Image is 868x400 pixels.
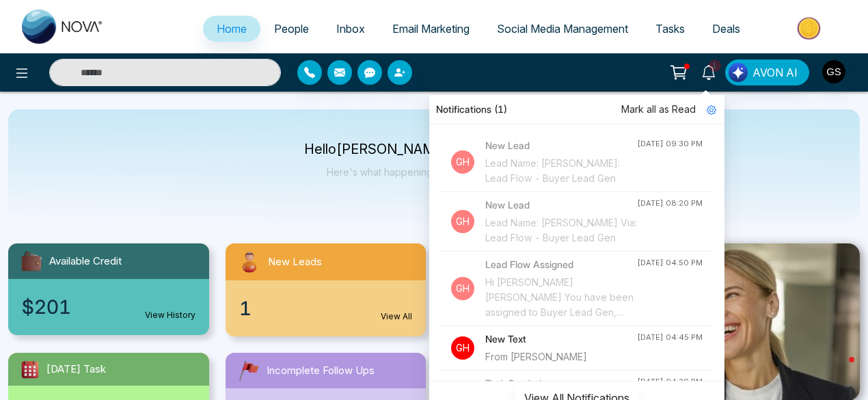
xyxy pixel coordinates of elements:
[725,59,809,85] button: AVON AI
[822,354,854,386] iframe: Intercom live chat
[822,60,845,83] img: User Avatar
[336,22,365,36] span: Inbox
[485,275,637,320] div: Hi [PERSON_NAME] [PERSON_NAME] You have been assigned to Buyer Lead Gen, start expecting leads an...
[692,59,725,83] a: 1
[485,156,637,186] div: Lead Name: [PERSON_NAME]: Lead Flow - Buyer Lead Gen
[236,249,262,275] img: newLeads.svg
[637,198,703,209] div: [DATE] 08:20 PM
[637,257,703,269] div: [DATE] 04:50 PM
[217,22,247,36] span: Home
[699,16,754,42] a: Deals
[642,16,699,42] a: Tasks
[22,10,104,44] img: Nova CRM Logo
[655,22,685,36] span: Tasks
[485,376,637,391] h4: Task Reminder
[304,166,564,178] p: Here's what happening in your account [DATE].
[323,16,379,42] a: Inbox
[761,13,860,44] img: Market-place.gif
[19,358,41,380] img: todayTask.svg
[483,16,642,42] a: Social Media Management
[381,310,412,323] a: View All
[712,22,740,36] span: Deals
[485,198,637,213] h4: New Lead
[304,144,564,155] p: Hello [PERSON_NAME] [PERSON_NAME]
[497,22,628,36] span: Social Media Management
[752,64,798,81] span: AVON AI
[203,16,260,42] a: Home
[217,243,435,336] a: New Leads1View All
[46,362,106,377] span: [DATE] Task
[637,138,703,150] div: [DATE] 09:30 PM
[485,257,637,272] h4: Lead Flow Assigned
[392,22,470,36] span: Email Marketing
[19,249,44,274] img: availableCredit.svg
[145,309,195,321] a: View History
[451,210,474,233] p: Gh
[239,294,252,323] span: 1
[429,95,724,124] div: Notifications (1)
[451,336,474,360] p: Gh
[709,59,721,72] span: 1
[485,138,637,153] h4: New Lead
[729,63,748,82] img: Lead Flow
[485,215,637,245] div: Lead Name: [PERSON_NAME] Via: Lead Flow - Buyer Lead Gen
[267,363,375,379] span: Incomplete Follow Ups
[49,254,122,269] span: Available Credit
[260,16,323,42] a: People
[637,332,703,343] div: [DATE] 04:45 PM
[485,332,637,347] h4: New Text
[236,358,261,383] img: followUps.svg
[621,102,696,117] span: Mark all as Read
[451,277,474,300] p: Gh
[268,254,322,270] span: New Leads
[637,376,703,388] div: [DATE] 04:30 PM
[274,22,309,36] span: People
[485,349,637,364] div: From [PERSON_NAME]
[22,293,71,321] span: $201
[379,16,483,42] a: Email Marketing
[451,150,474,174] p: Gh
